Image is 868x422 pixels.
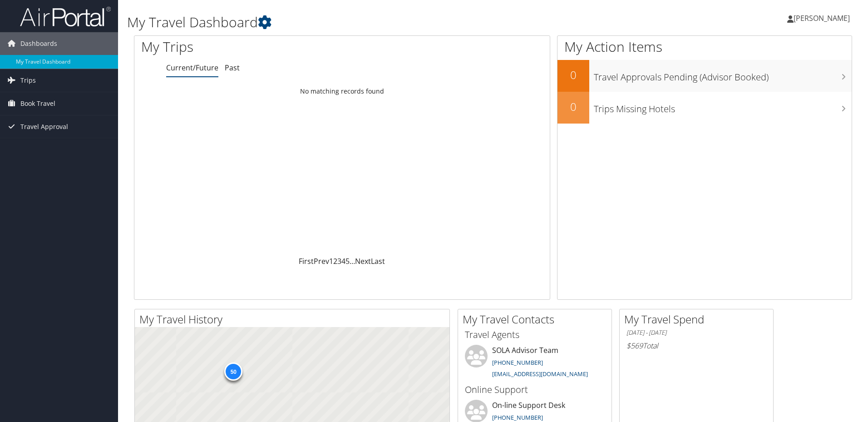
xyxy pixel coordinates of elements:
[166,63,218,73] a: Current/Future
[465,328,605,341] h3: Travel Agents
[460,345,609,382] li: SOLA Advisor Team
[345,256,350,266] a: 5
[557,92,852,124] a: 0Trips Missing Hotels
[787,5,859,32] a: [PERSON_NAME]
[139,312,449,327] h2: My Travel History
[465,383,605,396] h3: Online Support
[492,413,543,422] a: [PHONE_NUMBER]
[557,60,852,92] a: 0Travel Approvals Pending (Advisor Booked)
[355,256,371,266] a: Next
[224,362,242,381] div: 50
[626,328,766,337] h6: [DATE] - [DATE]
[333,256,337,266] a: 2
[141,37,370,56] h1: My Trips
[134,83,550,99] td: No matching records found
[557,37,852,56] h1: My Action Items
[463,312,612,327] h2: My Travel Contacts
[594,98,852,115] h3: Trips Missing Hotels
[371,256,385,266] a: Last
[350,256,355,266] span: …
[329,256,333,266] a: 1
[20,32,57,55] span: Dashboards
[20,6,111,27] img: airportal-logo.png
[626,341,766,351] h6: Total
[492,358,543,367] a: [PHONE_NUMBER]
[492,370,588,378] a: [EMAIL_ADDRESS][DOMAIN_NAME]
[624,312,773,327] h2: My Travel Spend
[127,13,615,32] h1: My Travel Dashboard
[594,66,852,84] h3: Travel Approvals Pending (Advisor Booked)
[557,67,589,83] h2: 0
[20,115,68,138] span: Travel Approval
[794,13,850,23] span: [PERSON_NAME]
[20,92,55,115] span: Book Travel
[299,256,314,266] a: First
[314,256,329,266] a: Prev
[337,256,341,266] a: 3
[20,69,36,92] span: Trips
[225,63,240,73] a: Past
[341,256,345,266] a: 4
[557,99,589,114] h2: 0
[626,341,643,351] span: $569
